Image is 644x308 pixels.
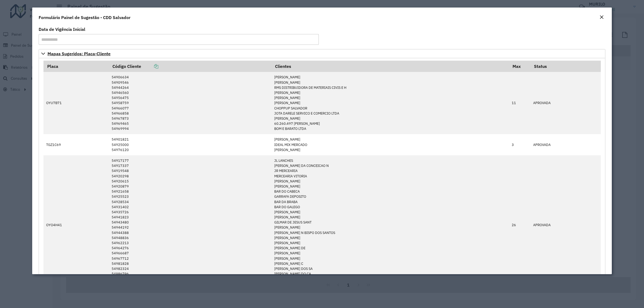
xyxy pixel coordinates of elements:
[509,61,530,72] th: Max
[39,49,605,58] a: Mapas Sugeridos: Placa-Cliente
[530,134,601,155] td: APROVADA
[598,14,605,21] button: Close
[39,14,130,21] h4: Formulário Painel de Sugestão - CDD Salvador
[141,64,158,69] a: Copiar
[43,72,109,134] td: OYU7B71
[530,155,601,295] td: APROVADA
[271,72,509,134] td: [PERSON_NAME] [PERSON_NAME] RMS DISTRIBUIDORA DE MATERIAIS CIVIS E H [PERSON_NAME] [PERSON_NAME] ...
[43,134,109,155] td: TGZ1C69
[599,15,604,19] em: Fechar
[509,155,530,295] td: 26
[509,72,530,134] td: 11
[109,155,271,295] td: 54917177 54917337 54919548 54920298 54920615 54920879 54921658 54925523 54928534 54931402 5493572...
[509,134,530,155] td: 3
[43,155,109,295] td: OYO4H41
[109,61,271,72] th: Código Cliente
[271,134,509,155] td: [PERSON_NAME] IDEAL MIX MERCADO [PERSON_NAME]
[530,72,601,134] td: APROVADA
[43,61,109,72] th: Placa
[530,61,601,72] th: Status
[39,26,85,32] label: Data de Vigência Inicial
[109,134,271,155] td: 54901821 54925000 54976120
[47,52,111,56] span: Mapas Sugeridos: Placa-Cliente
[109,72,271,134] td: 54906634 54909546 54944264 54946560 54956475 54958759 54966077 54966858 54967873 54969465 54969994
[271,155,509,295] td: JL LANCHES [PERSON_NAME] DA CONCEICAO N JR MERCEARIA MERCEARIA VITORIA [PERSON_NAME] [PERSON_NAME...
[271,61,509,72] th: Clientes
